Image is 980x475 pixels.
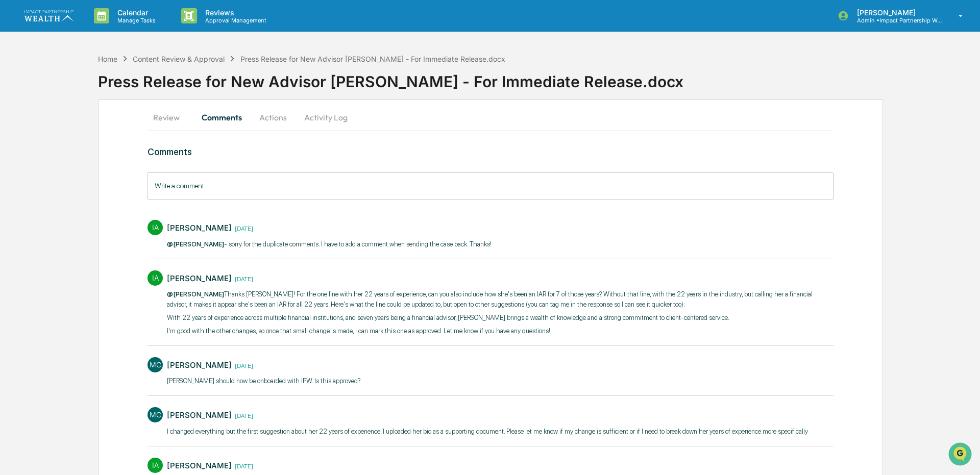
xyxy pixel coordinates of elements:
div: [PERSON_NAME] [167,223,232,233]
span: @[PERSON_NAME] [167,290,224,298]
p: Calendar [109,8,161,17]
img: logo [24,10,73,21]
p: Manage Tasks [109,17,161,24]
p: Approval Management [197,17,272,24]
p: With 22 years of experience across multiple financial institutions, and seven years being a finan... [167,313,834,323]
div: secondary tabs example [148,105,834,130]
p: I'm good with the other changes, so once that small change is made, I can mark this one as approv... [167,326,834,336]
span: Preclearance [20,129,66,139]
time: Monday, September 15, 2025 at 3:07:29 PM EDT [232,361,253,369]
time: Friday, September 19, 2025 at 12:30:49 PM EDT [232,223,253,232]
div: MC [148,407,163,422]
div: 🔎 [10,149,18,157]
p: How can we help? [10,21,186,38]
a: 🔎Data Lookup [6,144,68,162]
button: Start new chat [174,81,186,93]
div: MC [148,357,163,372]
button: Actions [250,105,296,130]
time: Friday, September 19, 2025 at 12:29:31 PM EDT [232,274,253,283]
img: 1746055101610-c473b297-6a78-478c-a979-82029cc54cd1 [10,78,29,96]
div: Content Review & Approval [133,55,225,63]
div: [PERSON_NAME] [167,461,232,470]
a: 🖐️Preclearance [6,124,70,143]
div: Start new chat [35,78,167,88]
a: Powered byPylon [72,172,124,181]
span: Data Lookup [20,148,64,158]
span: Attestations [84,129,127,139]
time: Tuesday, September 9, 2025 at 10:30:29 AM EDT [232,411,253,419]
a: 🗄️Attestations [70,124,131,143]
div: IA [148,458,163,473]
div: Press Release for New Advisor [PERSON_NAME] - For Immediate Release.docx [98,64,980,91]
button: Comments [193,105,250,130]
button: Review [148,105,193,130]
div: IA [148,270,163,286]
div: IA [148,220,163,235]
div: [PERSON_NAME] [167,273,232,283]
iframe: Open customer support [947,441,975,469]
p: ​ - sorry for the duplicate comments. I have to add a comment when sending the case back. Thanks! [167,239,492,249]
span: @[PERSON_NAME] [167,240,224,248]
div: Press Release for New Advisor [PERSON_NAME] - For Immediate Release.docx [240,55,505,63]
span: Pylon [102,173,124,181]
div: 🗄️ [74,130,82,138]
button: Activity Log [296,105,356,130]
div: 🖐️ [10,130,18,138]
div: Home [98,55,117,63]
p: Thanks [PERSON_NAME]! ​For the one line with her 22 years of experience, can you also include how... [167,289,834,309]
p: Reviews [197,8,272,17]
p: [PERSON_NAME] [849,8,944,17]
p: I changed everything but the first suggestion about her 22 years of experience. I uploaded her bi... [167,427,808,437]
div: [PERSON_NAME] [167,410,232,420]
h3: Comments [148,146,834,157]
p: [PERSON_NAME] should now be onboarded with IPW. Is this approved? [167,376,360,386]
div: We're available if you need us! [35,88,129,96]
div: [PERSON_NAME] [167,360,232,370]
time: Thursday, September 4, 2025 at 1:10:56 PM EDT [232,461,253,470]
p: Admin • Impact Partnership Wealth [849,17,944,24]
